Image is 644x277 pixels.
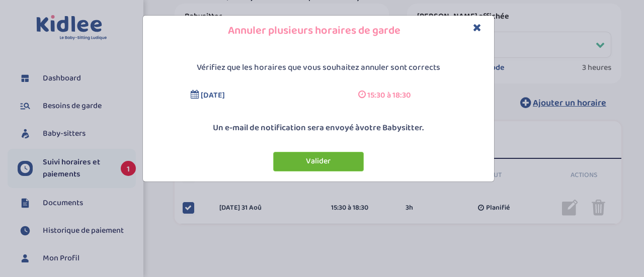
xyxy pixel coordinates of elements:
p: Un e-mail de notification sera envoyé à [145,122,492,135]
button: Valider [273,152,364,171]
p: Vérifiez que les horaires que vous souhaitez annuler sont corrects [145,61,492,74]
span: 15:30 à 18:30 [367,89,411,102]
span: votre Babysitter. [360,121,424,135]
button: Close [473,22,481,34]
h4: Annuler plusieurs horaires de garde [150,23,487,39]
span: [DATE] [201,89,225,102]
